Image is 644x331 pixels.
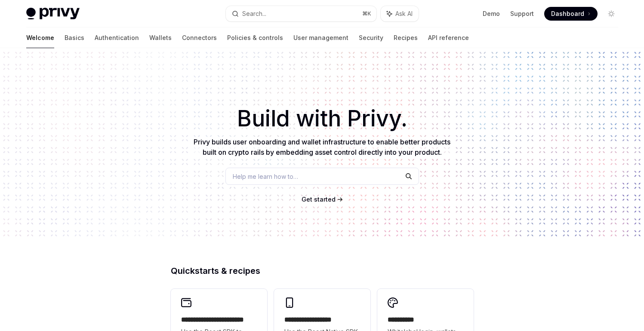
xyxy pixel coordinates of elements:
[302,195,336,204] a: Get started
[604,7,618,21] button: Toggle dark mode
[95,28,139,48] a: Authentication
[171,267,260,275] span: Quickstarts & recipes
[362,10,371,17] span: ⌘ K
[381,6,419,21] button: Ask AI
[302,196,336,203] span: Get started
[483,9,500,18] a: Demo
[26,8,80,20] img: light logo
[551,9,584,18] span: Dashboard
[65,28,84,48] a: Basics
[395,9,413,18] span: Ask AI
[194,138,450,156] span: Privy builds user onboarding and wallet infrastructure to enable better products built on crypto ...
[544,7,598,21] a: Dashboard
[394,28,418,48] a: Recipes
[226,6,376,21] button: Search...⌘K
[227,28,283,48] a: Policies & controls
[26,28,54,48] a: Welcome
[293,28,348,48] a: User management
[242,9,266,19] div: Search...
[510,9,534,18] a: Support
[233,172,298,181] span: Help me learn how to…
[237,111,407,126] span: Build with Privy.
[359,28,383,48] a: Security
[428,28,469,48] a: API reference
[182,28,217,48] a: Connectors
[149,28,172,48] a: Wallets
